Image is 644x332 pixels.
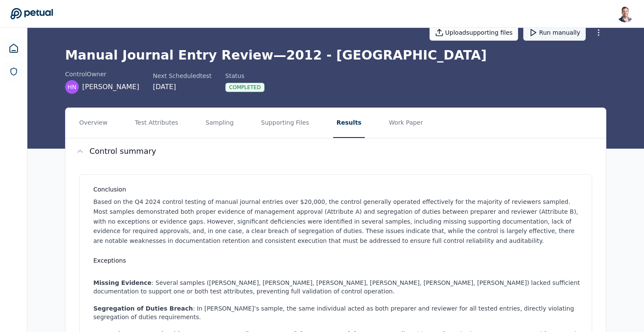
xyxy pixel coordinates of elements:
p: Based on the Q4 2024 control testing of manual journal entries over $20,000, the control generall... [93,197,581,246]
div: Next Scheduled test [153,72,212,80]
div: [DATE] [153,82,212,92]
nav: Tabs [66,108,606,138]
h3: Exceptions [93,256,581,265]
div: Status [225,72,265,80]
button: Work Paper [385,108,426,138]
button: Test Attributes [131,108,182,138]
li: : Several samples ([PERSON_NAME], [PERSON_NAME], [PERSON_NAME], [PERSON_NAME], [PERSON_NAME], [PE... [93,278,581,296]
button: Uploadsupporting files [429,24,519,41]
h1: Manual Journal Entry Review — 2012 - [GEOGRAPHIC_DATA] [65,48,606,63]
a: SOC [4,62,23,81]
button: Sampling [202,108,237,138]
li: : In [PERSON_NAME]’s sample, the same individual acted as both preparer and reviewer for all test... [93,304,581,321]
strong: Segregation of Duties Breach [93,305,193,312]
span: HN [68,83,77,91]
a: Dashboard [3,38,24,59]
button: Control summary [66,138,606,164]
button: Run manually [523,24,586,41]
h3: Conclusion [93,185,581,194]
div: control Owner [65,70,139,78]
span: [PERSON_NAME] [82,82,139,92]
strong: Missing Evidence [93,279,152,286]
button: Supporting Files [258,108,313,138]
div: Completed [225,83,265,92]
h2: Control summary [89,145,156,157]
button: More Options [591,25,606,40]
img: Snir Kodesh [617,5,634,22]
a: Go to Dashboard [10,8,53,20]
button: Overview [76,108,111,138]
button: Results [333,108,365,138]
